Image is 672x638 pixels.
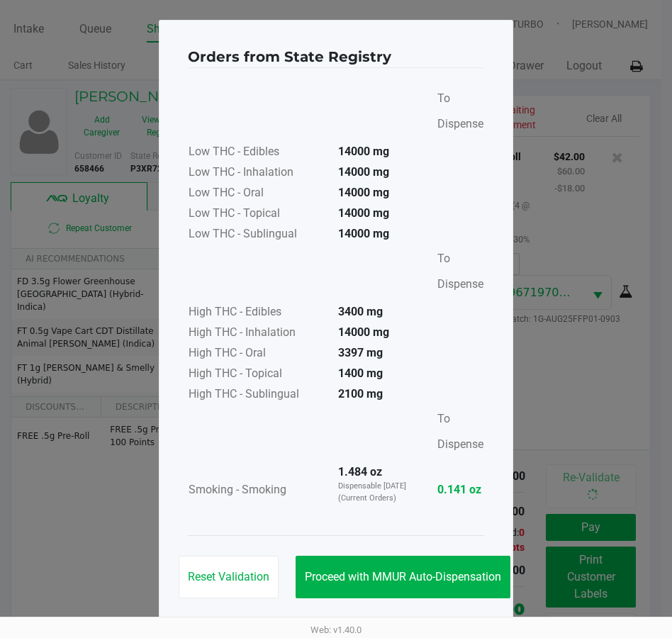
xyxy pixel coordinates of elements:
span: Reset Validation [188,570,269,583]
td: High THC - Sublingual [188,385,327,405]
button: Proceed with MMUR Auto-Dispensation [296,556,510,598]
strong: 14000 mg [338,145,389,158]
td: To Dispense [426,405,484,463]
td: High THC - Inhalation [188,323,327,344]
td: Low THC - Edibles [188,142,327,163]
span: Proceed with MMUR Auto-Dispensation [305,570,501,583]
td: Low THC - Oral [188,184,327,204]
td: High THC - Edibles [188,303,327,323]
strong: 14000 mg [338,206,389,220]
td: High THC - Oral [188,344,327,364]
strong: 3400 mg [338,305,383,318]
td: Smoking - Smoking [188,463,327,518]
strong: 14000 mg [338,325,389,339]
strong: 2100 mg [338,387,383,401]
p: Dispensable [DATE] (Current Orders) [338,481,413,504]
td: High THC - Topical [188,364,327,385]
td: To Dispense [426,85,484,142]
h4: Orders from State Registry [188,46,391,67]
td: To Dispense [426,245,484,303]
strong: 1.484 oz [338,465,382,478]
td: Low THC - Sublingual [188,225,327,245]
strong: 14000 mg [338,165,389,179]
strong: 0.141 oz [437,481,483,498]
span: Web: v1.40.0 [310,625,362,635]
strong: 1400 mg [338,366,383,380]
td: Low THC - Inhalation [188,163,327,184]
strong: 14000 mg [338,186,389,199]
td: Low THC - Topical [188,204,327,225]
button: Reset Validation [179,556,279,598]
strong: 3397 mg [338,346,383,359]
strong: 14000 mg [338,227,389,240]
